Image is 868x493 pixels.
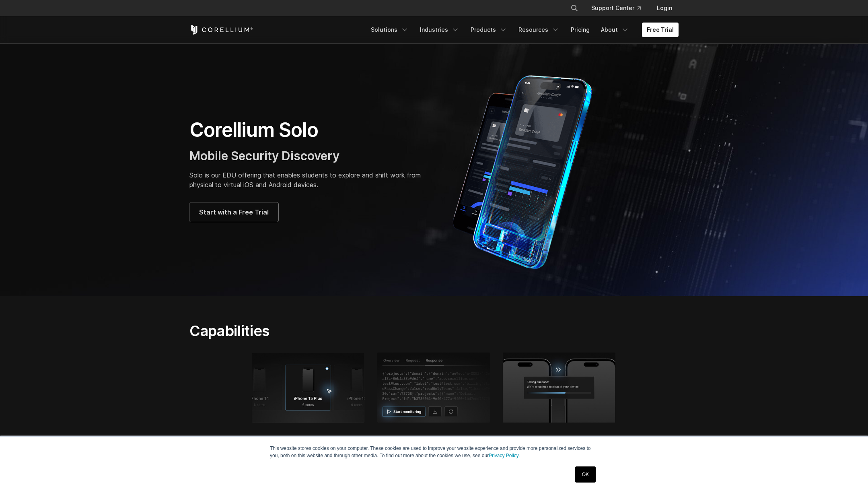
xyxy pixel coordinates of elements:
a: Pricing [566,23,594,37]
a: OK [575,466,596,483]
p: This website stores cookies on your computer. These cookies are used to improve your website expe... [270,445,598,459]
h2: Powerful Tools [377,435,490,448]
a: Privacy Policy. [489,453,520,458]
a: Products [466,23,512,37]
a: Login [650,1,679,15]
img: Process of taking snapshot and creating a backup of the iPhone virtual device. [503,353,615,423]
a: Resources [514,23,564,37]
h2: On-Demand Access [252,435,364,448]
a: Industries [415,23,464,37]
a: Free Trial [642,23,679,37]
img: Powerful Tools enabling unmatched device access, visibility, and control [377,353,490,423]
a: Support Center [585,1,647,15]
a: About [596,23,634,37]
h1: Corellium Solo [189,118,426,142]
button: Search [567,1,582,15]
a: Corellium Home [189,25,253,35]
span: Start with a Free Trial [199,207,269,217]
a: Start with a Free Trial [189,202,278,222]
img: Corellium Solo for mobile app security solutions [442,69,615,270]
div: Navigation Menu [561,1,679,15]
a: Solutions [366,23,413,37]
h2: Capabilities [189,322,510,340]
p: Solo is our EDU offering that enables students to explore and shift work from physical to virtual... [189,170,426,190]
h2: Snapshot & Cloning [503,435,615,448]
span: Mobile Security Discovery [189,149,339,163]
img: iPhone 17 Plus; 6 cores [252,353,364,423]
div: Navigation Menu [366,23,679,37]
